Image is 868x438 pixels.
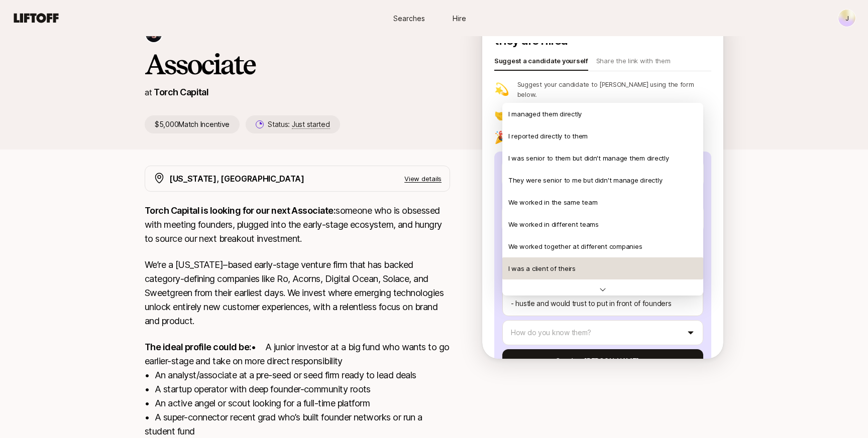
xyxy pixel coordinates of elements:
[508,263,576,273] p: I was a client of theirs
[508,219,599,229] p: We worked in different teams
[508,109,582,119] p: I managed them directly
[508,175,662,185] p: They were senior to me but didn't manage directly
[508,131,588,141] p: I reported directly to them
[508,241,642,251] p: We worked together at different companies
[508,197,597,207] p: We worked in the same team
[508,153,669,163] p: I was senior to them but didn't manage them directly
